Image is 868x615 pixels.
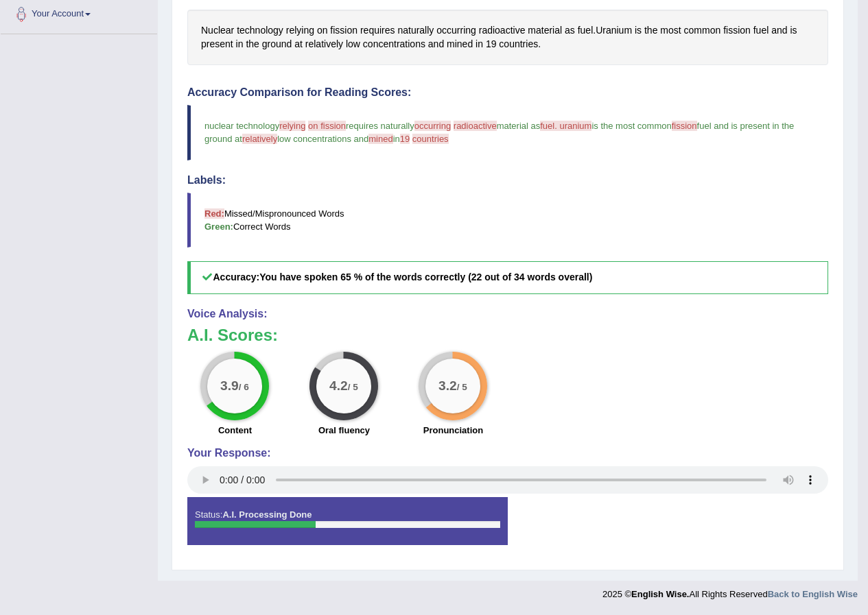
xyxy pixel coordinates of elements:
span: Click to see word definition [237,23,283,38]
span: Click to see word definition [771,23,787,38]
b: You have spoken 65 % of the words correctly (22 out of 34 words overall) [259,272,592,282]
strong: A.I. Processing Done [222,509,312,520]
span: Click to see word definition [305,37,343,51]
h4: Accuracy Comparison for Reading Scores: [187,86,828,99]
b: Green: [204,221,233,232]
span: Click to see word definition [330,23,357,38]
span: Click to see word definition [286,23,314,38]
h4: Your Response: [187,447,828,459]
span: Click to see word definition [486,37,497,51]
span: on fission [308,121,346,131]
span: Click to see word definition [236,37,244,51]
span: Click to see word definition [363,37,425,51]
h4: Labels: [187,174,828,186]
span: 19 [400,134,410,144]
span: Click to see word definition [635,23,642,38]
span: Click to see word definition [436,23,476,38]
span: nuclear technology [204,121,279,131]
span: material as [497,121,541,131]
span: Click to see word definition [360,23,395,38]
span: Click to see word definition [262,37,292,51]
span: Click to see word definition [476,37,483,51]
span: Click to see word definition [447,37,473,51]
span: fission [672,121,697,131]
big: 3.2 [439,378,458,394]
span: Click to see word definition [397,23,434,38]
span: Click to see word definition [346,37,360,51]
span: Click to see word definition [317,23,328,38]
span: Click to see word definition [790,23,797,38]
small: / 6 [239,382,249,392]
span: Click to see word definition [201,37,233,51]
h5: Accuracy: [187,261,828,293]
span: is the most common [591,121,671,131]
blockquote: Missed/Mispronounced Words Correct Words [187,193,828,248]
span: Click to see word definition [294,37,303,51]
big: 4.2 [330,378,349,394]
span: Click to see word definition [578,23,594,38]
span: countries [412,134,449,144]
span: low concentrations and [277,134,368,144]
b: A.I. Scores: [187,326,278,344]
h4: Voice Analysis: [187,308,828,320]
span: relying [279,121,305,131]
small: / 5 [457,382,467,392]
span: Click to see word definition [479,23,526,38]
span: Click to see word definition [565,23,575,38]
span: Click to see word definition [499,37,538,51]
div: . . [187,10,828,65]
span: Click to see word definition [428,37,444,51]
label: Pronunciation [423,424,483,437]
span: mined [368,134,392,144]
label: Oral fluency [318,424,370,437]
span: relatively [242,134,277,144]
big: 3.9 [221,378,239,394]
span: occurring [414,121,451,131]
span: Click to see word definition [596,23,632,38]
strong: English Wise. [631,589,689,599]
span: Click to see word definition [201,23,234,38]
label: Content [218,424,252,437]
span: fuel. uranium [540,121,591,131]
span: Click to see word definition [644,23,657,38]
span: requires naturally [346,121,414,131]
span: Click to see word definition [528,23,562,38]
b: Red: [204,208,224,219]
span: Click to see word definition [753,23,769,38]
span: Click to see word definition [660,23,681,38]
span: radioactive [454,121,497,131]
small: / 5 [348,382,358,392]
div: 2025 © All Rights Reserved [602,581,858,601]
span: in [393,134,400,144]
span: Click to see word definition [723,23,751,38]
span: Click to see word definition [684,23,721,38]
span: Click to see word definition [246,37,259,51]
a: Back to English Wise [768,589,858,599]
div: Status: [187,497,508,545]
